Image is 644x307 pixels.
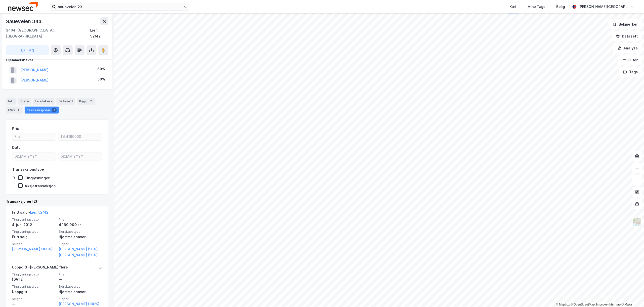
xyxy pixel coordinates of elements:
span: Tinglysningstype [12,284,56,289]
span: Pris [59,272,102,276]
a: OpenStreetMap [571,303,595,306]
div: Eiere [18,98,31,105]
input: Fra [12,133,56,140]
span: Kjøper [59,242,102,246]
div: Info [6,98,16,105]
div: [PERSON_NAME][GEOGRAPHIC_DATA] [578,4,628,10]
div: [DATE] [12,276,56,282]
div: 4 160 000 kr [59,222,102,228]
div: Aksjetransaksjon [25,184,56,188]
div: Bygg [77,98,95,105]
div: Datasett [56,98,75,105]
a: [PERSON_NAME] (50%) [59,252,102,258]
div: Transaksjonstype [12,166,44,172]
div: — [59,276,102,282]
div: 3404, [GEOGRAPHIC_DATA], [GEOGRAPHIC_DATA] [6,27,90,39]
div: Tinglysninger [25,176,50,180]
span: Kjøper [59,297,102,301]
div: Bolig [556,4,565,10]
span: Eierskapstype [59,284,102,289]
span: Tinglysningsdato [12,272,56,276]
div: Leietakere [33,98,54,105]
span: Selger [12,297,56,301]
div: Hjemmelshaver [59,289,102,295]
div: Mine Tags [527,4,545,10]
span: Tinglysningstype [12,230,56,234]
div: Uoppgitt - [PERSON_NAME] flere [12,264,68,272]
img: Z [632,217,642,227]
div: 50% [97,76,105,82]
div: Transaksjoner [25,107,59,114]
a: [PERSON_NAME] (100%) [59,301,102,307]
div: 2 [88,99,93,104]
div: 50% [97,66,105,72]
div: Transaksjoner (2) [6,198,108,204]
a: Improve this map [596,303,621,306]
span: Pris [59,217,102,222]
button: Datasett [612,31,642,41]
span: Eierskapstype [59,230,102,234]
img: newsec-logo.f6e21ccffca1b3a03d2d.png [8,2,38,11]
input: Søk på adresse, matrikkel, gårdeiere, leietakere eller personer [56,3,183,10]
span: Tinglysningsdato [12,217,56,222]
button: Tags [619,67,642,77]
input: DD.MM.YYYY [58,153,102,160]
div: Hjemmelshaver [59,234,102,240]
span: Selger [12,242,56,246]
div: Dato [12,145,21,151]
a: [PERSON_NAME] (50%), [59,246,102,252]
div: Fritt salg [12,234,56,240]
div: — [12,301,56,307]
button: Analyse [613,43,642,53]
button: Bokmerker [608,19,642,29]
input: DD.MM.YYYY [12,153,56,160]
a: Mapbox [556,303,570,306]
input: Til 4160000 [58,133,102,140]
div: Kart [510,4,516,10]
div: Fritt salg - [12,209,48,217]
div: 4. juni 2012 [12,222,56,228]
a: Lier, 52/42 [30,210,48,214]
button: Tag [6,45,49,55]
div: 1 [16,108,21,113]
div: Lier, 52/42 [90,27,108,39]
iframe: Chat Widget [619,283,644,307]
button: Filter [618,55,642,65]
div: 2 [52,108,57,113]
div: Hjemmelshaver [6,57,108,63]
div: Kontrollprogram for chat [619,283,644,307]
a: [PERSON_NAME] (100%) [12,246,56,252]
div: Pris [12,126,19,132]
div: ESG [6,107,23,114]
div: Saueveien 34a [6,17,42,25]
div: Uoppgitt [12,289,56,295]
